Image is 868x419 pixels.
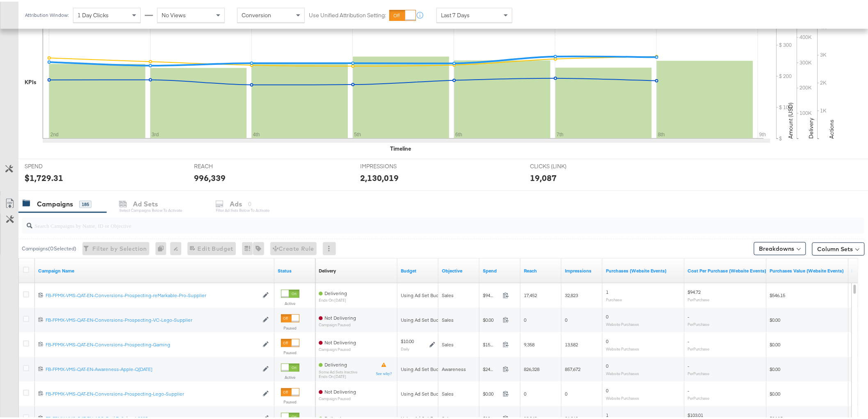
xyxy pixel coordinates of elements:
div: Attribution Window: [25,11,69,16]
div: $10.00 [401,337,414,343]
span: 0 [565,315,567,321]
div: 185 [79,199,91,206]
span: Not Delivering [324,313,356,319]
span: IMPRESSIONS [361,161,422,169]
label: Active [281,299,299,305]
span: - [688,337,690,343]
div: Campaigns ( 0 Selected) [22,243,76,251]
sub: Per Purchase [688,320,710,325]
div: $1,729.31 [25,170,63,182]
span: Sales [442,389,454,395]
a: FB-FPMX-VMS-QAT-EN-Conversions-Prospecting-Lego-Supplier [46,389,258,396]
a: Your campaign name. [38,266,271,272]
span: $15.35 [483,340,500,346]
span: 1 Day Clicks [78,10,109,17]
span: Not Delivering [324,338,356,344]
span: 0 [606,386,608,392]
span: 826,328 [524,364,539,371]
span: No Views [162,10,186,17]
span: 1 [606,410,608,417]
button: Column Sets [812,241,865,254]
span: Sales [442,315,454,321]
span: 0 [524,315,526,321]
div: Using Ad Set Budget [401,315,446,322]
text: Delivery [808,116,815,137]
div: Timeline [390,143,411,151]
label: Paused [281,398,299,403]
a: Your campaign's objective. [442,266,476,272]
sub: Purchase [606,295,622,300]
span: Not Delivering [324,387,356,393]
span: 0 [524,389,526,395]
label: Use Unified Attribution Setting: [309,10,386,18]
div: Using Ad Set Budget [401,364,446,371]
span: 32,823 [565,291,578,297]
span: $94.72 [688,287,701,293]
div: FB-FPMX-VMS-QAT-EN-Conversions-Prospecting-VC-Lego-Supplier [46,315,258,322]
span: REACH [194,161,256,169]
button: Breakdowns [754,240,806,254]
div: KPIs [25,77,37,85]
label: Paused [281,348,299,354]
div: FB-FPMX-VMS-QAT-EN-Conversions-Prospecting-reMarkable-Pro-Supplier [46,291,258,297]
sub: Per Purchase [688,295,710,300]
span: 9,358 [524,340,535,346]
div: Campaigns [37,198,73,207]
a: FB-FPMX-VMS-QAT-EN-Conversions-Prospecting-Gaming [46,340,258,347]
a: The number of times a purchase was made tracked by your Custom Audience pixel on your website aft... [606,266,681,272]
div: Delivery [319,266,336,272]
a: The total value of the purchase actions tracked by your Custom Audience pixel on your website aft... [770,266,845,272]
a: The maximum amount you're willing to spend on your ads, on average each day or over the lifetime ... [401,266,435,272]
span: $0.00 [770,364,781,371]
span: $94.72 [483,291,500,297]
a: The number of times your ad was served. On mobile apps an ad is counted as served the first time ... [565,266,599,272]
a: FB-FPMX-VMS-QAT-EN-Conversions-Prospecting-reMarkable-Pro-Supplier [46,291,258,298]
span: - [688,312,690,318]
sub: Website Purchases [606,369,639,374]
a: FB-FPMX-VMS-QAT-EN-Awareness-Apple-Q[DATE] [46,364,258,371]
span: 17,452 [524,291,537,297]
input: Search Campaigns by Name, ID or Objective [32,213,787,229]
label: Paused [281,324,299,329]
span: Awareness [442,364,466,371]
span: Conversion [242,10,271,17]
sub: Per Purchase [688,345,710,350]
sub: ends on [DATE] [319,296,347,301]
span: Sales [442,291,454,297]
span: $103.01 [688,410,704,417]
span: SPEND [25,161,86,169]
sub: ends on [DATE] [319,373,357,377]
a: The number of people your ad was served to. [524,266,558,272]
span: - [688,361,690,367]
span: 13,582 [565,340,578,346]
text: Amount (USD) [787,101,795,137]
sub: Website Purchases [606,345,639,350]
span: $546.15 [770,291,786,297]
span: Sales [442,340,454,346]
span: $0.00 [770,340,781,346]
span: 0 [606,361,608,367]
sub: Per Purchase [688,369,710,374]
span: 0 [606,337,608,343]
span: Delivering [324,360,347,366]
span: $0.00 [483,389,500,395]
sub: Website Purchases [606,320,639,325]
div: 0 [155,240,170,254]
div: Using Ad Set Budget [401,291,446,297]
div: 2,130,019 [361,170,399,182]
a: The total amount spent to date. [483,266,517,272]
a: FB-FPMX-VMS-QAT-EN-Conversions-Prospecting-VC-Lego-Supplier [46,315,258,322]
text: Actions [828,118,836,137]
span: $241.19 [483,364,500,371]
span: - [688,386,690,392]
sub: Per Purchase [688,394,710,399]
sub: Campaign Paused [319,321,356,325]
div: 19,087 [530,170,557,182]
span: $0.00 [770,315,781,321]
span: 857,672 [565,364,580,371]
sub: Some Ad Sets Inactive [319,368,357,373]
div: 996,339 [194,170,226,182]
span: $0.00 [770,389,781,395]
